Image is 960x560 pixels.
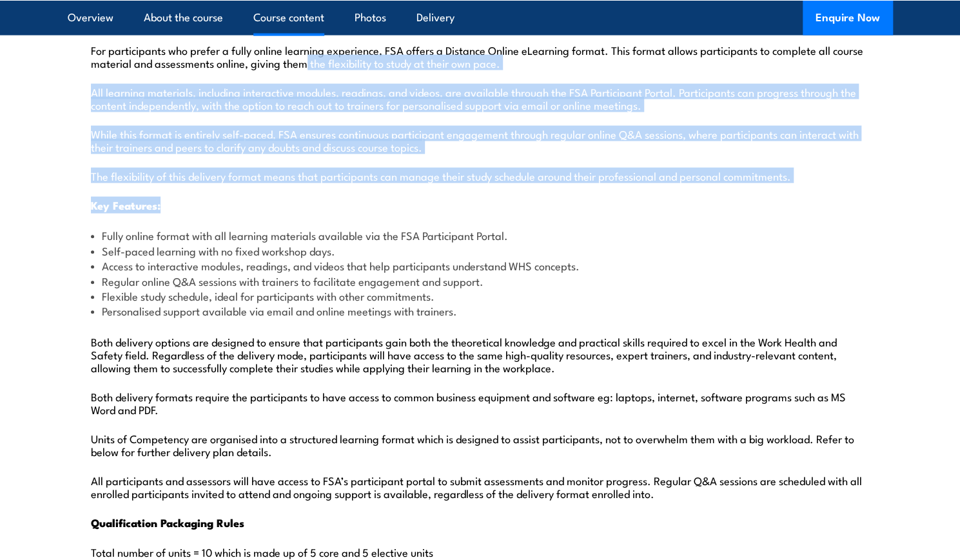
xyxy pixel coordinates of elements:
[91,243,870,258] li: Self-paced learning with no fixed workshop days.
[91,197,161,214] strong: Key Features:
[91,274,870,288] li: Regular online Q&A sessions with trainers to facilitate engagement and support.
[91,258,870,273] li: Access to interactive modules, readings, and videos that help participants understand WHS concepts.
[91,169,870,182] p: The flexibility of this delivery format means that participants can manage their study schedule a...
[91,228,870,243] li: Fully online format with all learning materials available via the FSA Participant Portal.
[91,303,870,318] li: Personalised support available via email and online meetings with trainers.
[91,390,870,415] p: Both delivery formats require the participants to have access to common business equipment and so...
[91,514,244,531] strong: Qualification Packaging Rules
[91,43,870,69] p: For participants who prefer a fully online learning experience, FSA offers a Distance Online eLea...
[91,474,870,499] p: All participants and assessors will have access to FSA’s participant portal to submit assessments...
[91,432,870,457] p: Units of Competency are organised into a structured learning format which is designed to assist p...
[91,85,870,111] p: All learning materials, including interactive modules, readings, and videos, are available throug...
[91,288,870,303] li: Flexible study schedule, ideal for participants with other commitments.
[91,127,870,153] p: While this format is entirely self-paced, FSA ensures continuous participant engagement through r...
[91,335,870,374] p: Both delivery options are designed to ensure that participants gain both the theoretical knowledg...
[91,545,870,558] p: Total number of units = 10 which is made up of 5 core and 5 elective units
